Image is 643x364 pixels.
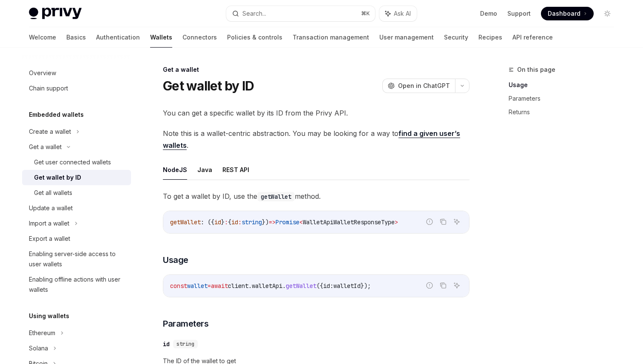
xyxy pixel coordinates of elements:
a: Welcome [29,27,56,48]
button: NodeJS [163,160,187,180]
span: } [221,218,225,226]
button: Toggle dark mode [600,7,614,20]
a: Policies & controls [227,27,282,48]
div: id [163,340,170,348]
span: On this page [517,65,555,75]
div: Ethereum [29,328,55,338]
img: light logo [29,8,82,20]
span: ({ [316,282,323,290]
span: string [242,218,262,226]
span: : [238,218,242,226]
span: await [211,282,228,290]
div: Enabling offline actions with user wallets [29,274,126,295]
div: Update a wallet [29,203,73,213]
span: }); [361,282,371,290]
span: Usage [163,254,188,266]
span: id [231,218,238,226]
a: Chain support [22,81,131,96]
a: User management [379,27,434,48]
button: Open in ChatGPT [382,79,455,93]
a: API reference [512,27,553,48]
a: Dashboard [541,7,594,20]
span: string [176,341,194,347]
span: = [208,282,211,290]
a: Authentication [96,27,140,48]
div: Create a wallet [29,127,71,137]
a: Wallets [150,27,172,48]
div: Search... [242,8,266,19]
span: getWallet [170,218,201,226]
button: REST API [222,160,249,180]
span: walletId [333,282,361,290]
a: Enabling server-side access to user wallets [22,246,131,272]
h1: Get wallet by ID [163,78,254,93]
a: Get wallet by ID [22,170,131,185]
button: Report incorrect code [424,280,435,291]
div: Export a wallet [29,234,70,244]
a: Get all wallets [22,185,131,200]
span: . [282,282,286,290]
a: Security [444,27,468,48]
button: Ask AI [379,6,417,21]
a: Export a wallet [22,231,131,246]
a: Basics [66,27,86,48]
span: Ask AI [394,9,411,18]
span: getWallet [286,282,316,290]
span: : ({ [201,218,214,226]
div: Enabling server-side access to user wallets [29,249,126,269]
button: Report incorrect code [424,216,435,227]
span: < [299,218,303,226]
span: To get a wallet by ID, use the method. [163,190,469,202]
h5: Embedded wallets [29,110,84,120]
button: Ask AI [451,280,462,291]
a: Returns [509,105,621,119]
span: ⌘ K [361,10,370,17]
span: WalletApiWalletResponseType [303,218,395,226]
div: Solana [29,343,48,353]
span: Dashboard [548,9,580,18]
a: Transaction management [293,27,369,48]
button: Ask AI [451,216,462,227]
span: id: [323,282,333,290]
code: getWallet [257,192,295,201]
span: => [269,218,276,226]
span: Promise [276,218,299,226]
span: id [214,218,221,226]
span: }) [262,218,269,226]
button: Copy the contents from the code block [438,216,449,227]
div: Get a wallet [29,142,62,152]
span: Note this is a wallet-centric abstraction. You may be looking for a way to . [163,127,469,151]
a: Overview [22,65,131,81]
div: Import a wallet [29,218,69,229]
span: Open in ChatGPT [398,82,450,90]
span: { [228,218,231,226]
a: Parameters [509,92,621,105]
div: Chain support [29,83,68,93]
a: Usage [509,78,621,92]
span: You can get a specific wallet by its ID from the Privy API. [163,107,469,119]
span: wallet [187,282,208,290]
a: Support [507,9,531,18]
div: Overview [29,68,56,78]
span: walletApi [252,282,282,290]
a: Get user connected wallets [22,155,131,170]
span: > [395,218,398,226]
span: Parameters [163,318,208,330]
a: Update a wallet [22,200,131,216]
a: Demo [480,9,497,18]
button: Java [197,160,212,180]
h5: Using wallets [29,311,69,321]
span: : [225,218,228,226]
div: Get all wallets [34,188,72,198]
div: Get a wallet [163,65,469,74]
div: Get user connected wallets [34,157,111,167]
a: Connectors [182,27,217,48]
span: const [170,282,187,290]
button: Search...⌘K [226,6,375,21]
a: Recipes [478,27,502,48]
span: client [228,282,248,290]
a: Enabling offline actions with user wallets [22,272,131,297]
span: . [248,282,252,290]
div: Get wallet by ID [34,172,81,183]
button: Copy the contents from the code block [438,280,449,291]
